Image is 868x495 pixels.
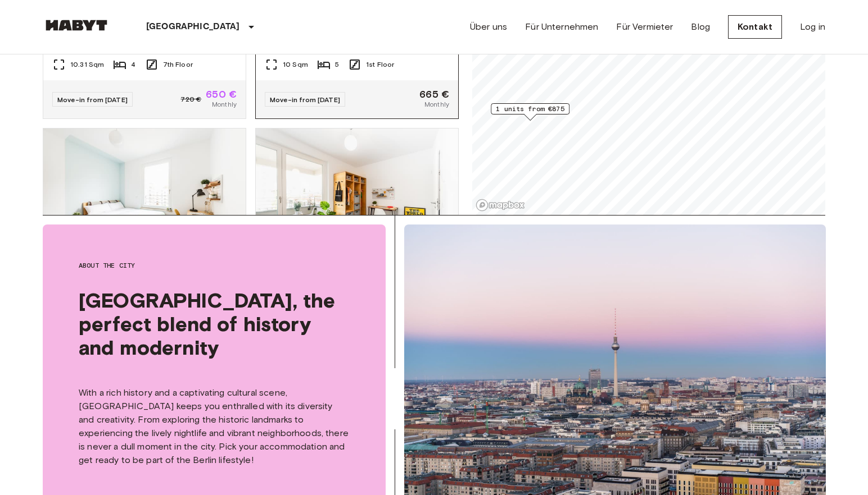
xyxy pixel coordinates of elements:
span: 10 Sqm [283,59,308,70]
span: 650 € [206,89,237,99]
span: 1 units from €875 [496,104,564,114]
span: 1st Floor [366,59,394,70]
a: Blog [691,20,710,34]
span: Move-in from [DATE] [270,95,340,104]
a: Über uns [470,20,507,34]
img: Habyt [43,20,110,31]
img: Marketing picture of unit DE-01-09-029-01Q [43,129,246,263]
span: 5 [335,59,339,70]
span: About the city [79,260,350,271]
span: 720 € [180,94,201,104]
span: 10.31 Sqm [70,59,104,70]
span: [GEOGRAPHIC_DATA], the perfect blend of history and modernity [79,288,350,359]
p: [GEOGRAPHIC_DATA] [146,20,240,34]
a: Log in [800,20,825,34]
a: Kontakt [728,15,782,39]
a: Mapbox logo [476,199,525,212]
span: Monthly [424,99,449,109]
span: Move-in from [DATE] [57,95,128,104]
span: 4 [131,59,135,70]
a: Für Vermieter [616,20,673,34]
span: Monthly [212,99,237,109]
span: 7th Floor [163,59,193,70]
div: Map marker [491,103,569,121]
a: Marketing picture of unit DE-01-09-060-02QPrevious imagePrevious imagePrivates Zimmer[PERSON_NAME... [255,128,459,367]
a: Für Unternehmen [525,20,598,34]
img: Marketing picture of unit DE-01-09-060-02Q [256,129,458,263]
a: Marketing picture of unit DE-01-09-029-01QPrevious imagePrevious imagePrivates Zimmer[PERSON_NAME... [43,128,246,367]
span: 665 € [419,89,449,99]
p: With a rich history and a captivating cultural scene, [GEOGRAPHIC_DATA] keeps you enthralled with... [79,386,350,467]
